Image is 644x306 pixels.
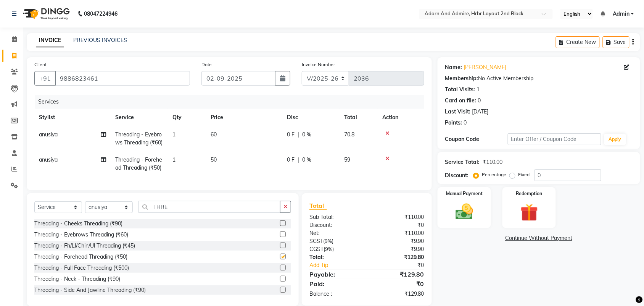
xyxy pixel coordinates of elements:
img: logo [19,3,72,24]
div: Threading - Eyebrows Threading (₹60) [34,231,128,239]
th: Qty [168,109,206,126]
label: Client [34,61,47,68]
div: ₹110.00 [483,158,503,166]
div: Total: [304,253,367,261]
div: Threading - Neck - Threading (₹90) [34,275,120,283]
span: 0 F [287,131,295,139]
div: Service Total: [445,158,480,166]
div: Last Visit: [445,108,471,116]
button: Save [603,36,630,48]
div: Points: [445,119,462,127]
div: Threading - Forehead Threading (₹50) [34,253,127,261]
input: Enter Offer / Coupon Code [508,133,601,145]
span: 0 % [302,131,311,139]
th: Action [378,109,424,126]
div: Threading - Fh/Ll/Chin/Ul Threading (₹45) [34,242,135,250]
th: Disc [282,109,340,126]
span: Total [309,202,327,210]
span: 1 [172,131,175,138]
div: ₹0 [377,261,430,269]
div: ( ) [304,237,367,245]
div: Coupon Code [445,135,508,143]
div: ₹129.80 [367,270,430,279]
button: Create New [556,36,600,48]
label: Manual Payment [446,190,483,197]
span: 1 [172,156,175,163]
span: 70.8 [344,131,354,138]
div: Discount: [304,221,367,229]
img: _cash.svg [450,202,479,222]
span: 9% [325,238,332,244]
span: 0 % [302,156,311,164]
div: 1 [477,86,480,94]
div: Name: [445,63,462,71]
span: | [298,156,299,164]
div: Discount: [445,172,469,180]
th: Price [206,109,282,126]
span: SGST [309,238,323,244]
div: 0 [478,97,481,105]
div: ₹110.00 [367,213,430,221]
div: Card on file: [445,97,477,105]
label: Date [201,61,212,68]
div: ₹129.80 [367,290,430,298]
a: INVOICE [36,34,64,47]
div: ₹9.90 [367,245,430,253]
a: PREVIOUS INVOICES [73,37,127,44]
div: Membership: [445,74,478,83]
div: Threading - Full Face Threading (₹500) [34,264,129,272]
span: anusiya [39,156,58,163]
button: +91 [34,71,56,86]
b: 08047224946 [84,3,118,24]
div: ₹0 [367,279,430,288]
a: [PERSON_NAME] [464,63,507,71]
div: Sub Total: [304,213,367,221]
span: 60 [211,131,217,138]
th: Service [111,109,168,126]
div: Balance : [304,290,367,298]
img: _gift.svg [515,202,544,223]
a: Continue Without Payment [439,234,639,242]
div: Total Visits: [445,86,475,94]
label: Invoice Number [302,61,335,68]
input: Search by Name/Mobile/Email/Code [55,71,190,86]
span: | [298,131,299,139]
div: Threading - Cheeks Threading (₹90) [34,220,122,228]
div: Paid: [304,279,367,288]
div: No Active Membership [445,74,633,83]
div: Services [35,95,430,109]
a: Add Tip [304,261,377,269]
span: Admin [613,10,630,18]
div: 0 [464,119,467,127]
input: Search or Scan [138,201,280,213]
span: CGST [309,246,324,253]
span: 0 F [287,156,295,164]
div: Payable: [304,270,367,279]
th: Total [340,109,378,126]
span: Threading - Eyebrows Threading (₹60) [115,131,163,146]
div: ₹0 [367,221,430,229]
div: [DATE] [472,108,489,116]
div: Threading - Side And Jawline Threading (₹90) [34,286,146,294]
label: Redemption [516,190,543,197]
label: Fixed [518,171,530,178]
div: ( ) [304,245,367,253]
th: Stylist [34,109,111,126]
span: 50 [211,156,217,163]
div: ₹110.00 [367,229,430,237]
div: ₹129.80 [367,253,430,261]
label: Percentage [482,171,507,178]
button: Apply [604,134,626,145]
span: anusiya [39,131,58,138]
span: 59 [344,156,350,163]
div: ₹9.90 [367,237,430,245]
span: 9% [325,246,332,252]
div: Net: [304,229,367,237]
span: Threading - Forehead Threading (₹50) [115,156,162,171]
